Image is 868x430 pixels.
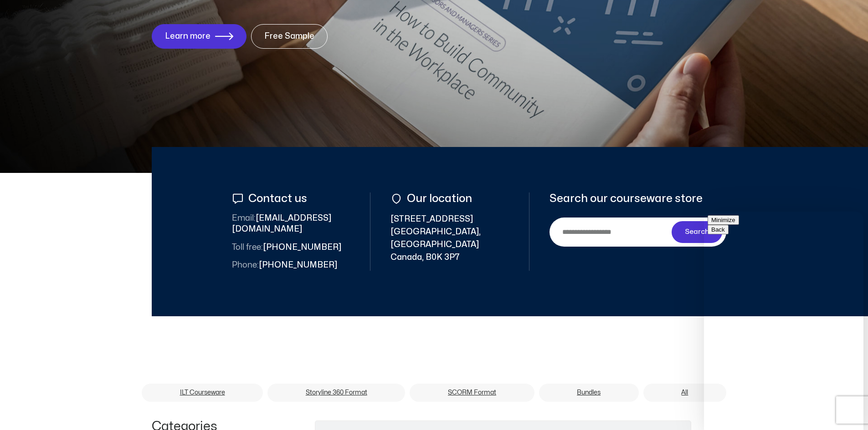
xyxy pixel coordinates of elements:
span: Free Sample [264,32,314,41]
a: All [643,384,726,402]
span: Toll free: [232,243,263,251]
span: Phone: [232,261,259,269]
span: Search [685,227,709,238]
a: ILT Courseware [142,384,263,402]
iframe: chat widget [704,212,863,430]
span: [EMAIL_ADDRESS][DOMAIN_NAME] [232,213,350,235]
button: Search [672,221,723,243]
span: Contact us [246,192,307,205]
span: Search our courseware store [550,192,703,205]
a: Learn more [152,24,247,49]
a: Bundles [539,384,639,402]
a: SCORM Format [410,384,534,402]
span: Email: [232,214,256,222]
span: [STREET_ADDRESS] [GEOGRAPHIC_DATA], [GEOGRAPHIC_DATA] Canada, B0K 3P7 [390,213,509,264]
span: [PHONE_NUMBER] [232,242,341,253]
span: Our location [405,192,472,205]
span: Learn more [165,32,211,41]
a: Free Sample [251,24,328,49]
span: [PHONE_NUMBER] [232,260,337,271]
a: Storyline 360 Format [267,384,405,402]
nav: Menu [142,384,726,405]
